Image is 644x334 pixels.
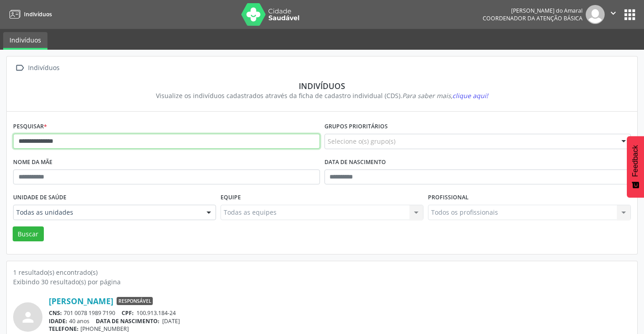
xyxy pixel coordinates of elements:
[452,91,488,100] span: clique aqui!
[402,91,488,100] i: Para saber mais,
[6,7,52,22] a: Indivíduos
[13,268,631,277] div: 1 resultado(s) encontrado(s)
[13,191,66,205] label: Unidade de saúde
[19,81,625,91] div: Indivíduos
[221,191,241,205] label: Equipe
[136,309,176,317] span: 100.913.184-24
[162,317,180,325] span: [DATE]
[49,325,79,333] span: TELEFONE:
[324,155,386,169] label: Data de nascimento
[16,208,197,217] span: Todas as unidades
[483,7,583,14] div: [PERSON_NAME] do Amaral
[586,5,605,24] img: img
[13,277,631,287] div: Exibindo 30 resultado(s) por página
[117,297,153,305] span: Responsável
[631,145,639,177] span: Feedback
[96,317,160,325] span: DATA DE NASCIMENTO:
[122,309,134,317] span: CPF:
[622,7,638,23] button: apps
[49,296,113,306] a: [PERSON_NAME]
[13,226,44,242] button: Buscar
[26,61,61,75] div: Indivíduos
[20,309,36,325] i: person
[13,61,61,75] a:  Indivíduos
[483,14,583,22] span: Coordenador da Atenção Básica
[49,317,631,325] div: 40 anos
[49,309,62,317] span: CNS:
[627,136,644,198] button: Feedback - Mostrar pesquisa
[49,317,67,325] span: IDADE:
[13,61,26,75] i: 
[49,309,631,317] div: 701 0078 1989 7190
[428,191,469,205] label: Profissional
[3,32,47,50] a: Indivíduos
[13,155,52,169] label: Nome da mãe
[328,136,395,146] span: Selecione o(s) grupo(s)
[13,120,47,134] label: Pesquisar
[24,10,52,18] span: Indivíduos
[608,8,618,18] i: 
[49,325,631,333] div: [PHONE_NUMBER]
[19,91,625,100] div: Visualize os indivíduos cadastrados através da ficha de cadastro individual (CDS).
[605,5,622,24] button: 
[324,120,388,134] label: Grupos prioritários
